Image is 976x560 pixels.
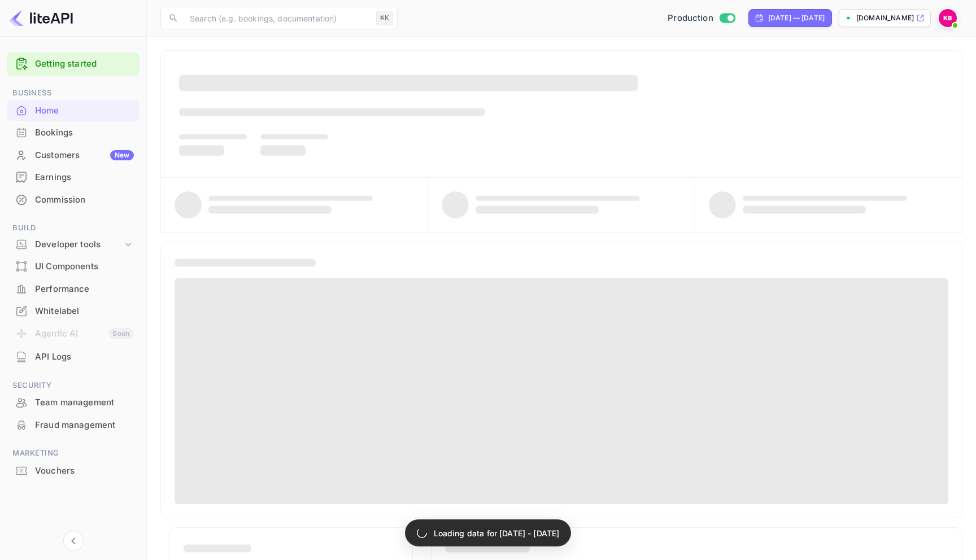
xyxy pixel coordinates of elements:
div: Team management [35,396,134,409]
div: Fraud management [35,419,134,432]
div: Vouchers [35,465,134,478]
a: Home [7,100,140,121]
div: Customers [35,149,134,162]
div: [DATE] — [DATE] [768,13,825,23]
a: Vouchers [7,460,140,481]
div: UI Components [35,260,134,273]
a: CustomersNew [7,145,140,165]
div: Home [7,100,140,122]
div: Performance [7,278,140,300]
a: Commission [7,189,140,210]
a: Performance [7,278,140,299]
a: API Logs [7,346,140,367]
p: [DOMAIN_NAME] [856,13,914,23]
span: Security [7,379,140,392]
div: Bookings [35,126,134,139]
input: Search (e.g. bookings, documentation) [183,7,372,29]
span: Marketing [7,447,140,460]
p: Loading data for [DATE] - [DATE] [434,527,560,539]
a: UI Components [7,256,140,277]
div: Team management [7,392,140,414]
div: Click to change the date range period [748,9,832,27]
a: Whitelabel [7,300,140,321]
img: Kyle Bromont [939,9,957,27]
div: CustomersNew [7,145,140,167]
div: Commission [7,189,140,211]
span: Business [7,87,140,99]
div: Whitelabel [7,300,140,322]
div: Developer tools [7,235,140,255]
span: Build [7,222,140,234]
div: API Logs [7,346,140,368]
a: Bookings [7,122,140,143]
div: Switch to Sandbox mode [663,12,739,25]
div: Developer tools [35,238,123,251]
div: Earnings [7,167,140,189]
div: UI Components [7,256,140,278]
a: Earnings [7,167,140,187]
span: Production [668,12,713,25]
div: Earnings [35,171,134,184]
img: LiteAPI logo [9,9,73,27]
div: Getting started [7,53,140,76]
a: Team management [7,392,140,413]
div: ⌘K [376,11,393,25]
a: Getting started [35,58,134,71]
button: Collapse navigation [63,531,84,551]
div: Whitelabel [35,305,134,318]
div: Commission [35,194,134,207]
div: Vouchers [7,460,140,482]
a: Fraud management [7,414,140,435]
div: Fraud management [7,414,140,436]
div: Bookings [7,122,140,144]
div: Home [35,104,134,117]
div: New [110,150,134,160]
div: API Logs [35,351,134,364]
div: Performance [35,283,134,296]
